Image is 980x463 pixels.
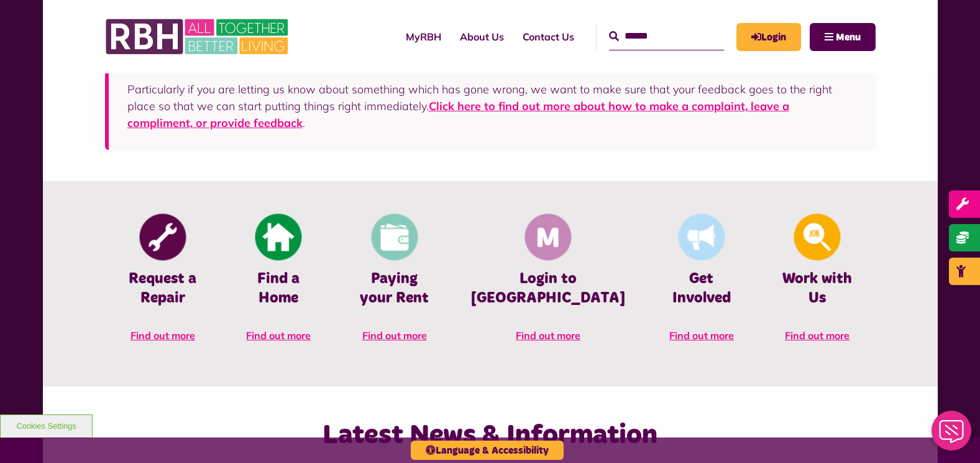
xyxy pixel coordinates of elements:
a: Pay Rent Paying your Rent Find out more [336,212,452,355]
a: MyRBH [396,20,451,54]
img: Pay Rent [371,214,418,261]
img: Membership And Mutuality [524,214,571,261]
img: Find A Home [255,214,302,261]
input: Search [609,23,724,50]
span: Find out more [785,329,849,342]
span: Find out more [246,329,311,342]
span: Find out more [131,329,195,342]
h4: Get Involved [662,269,741,308]
a: Contact Us [513,20,584,54]
a: Get Involved Get Involved Find out more [644,212,759,355]
a: Report Repair Request a Repair Find out more [105,212,221,355]
h4: Login to [GEOGRAPHIC_DATA] [471,269,625,308]
h4: Work with Us [778,269,856,308]
span: Find out more [362,329,427,342]
a: MyRBH [736,23,801,51]
p: Particularly if you are letting us know about something which has gone wrong, we want to make sur... [127,81,857,131]
span: Find out more [516,329,580,342]
button: Language & Accessibility [411,441,564,460]
h4: Find a Home [239,269,318,308]
img: Looking For A Job [794,214,841,261]
h4: Paying your Rent [355,269,433,308]
span: Menu [836,32,861,42]
h2: Latest News & Information [233,418,747,453]
a: Looking For A Job Work with Us Find out more [759,212,875,355]
iframe: Netcall Web Assistant for live chat [924,407,980,463]
img: RBH [105,12,291,61]
img: Report Repair [139,214,186,261]
a: Find A Home Find a Home Find out more [221,212,336,355]
a: Click here to find out more about how to make a complaint, leave a compliment, or provide feedback [127,99,789,130]
button: Navigation [810,23,876,51]
a: Membership And Mutuality Login to [GEOGRAPHIC_DATA] Find out more [452,212,644,355]
img: Get Involved [678,214,725,261]
span: Find out more [669,329,734,342]
a: About Us [451,20,513,54]
h4: Request a Repair [124,269,202,308]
